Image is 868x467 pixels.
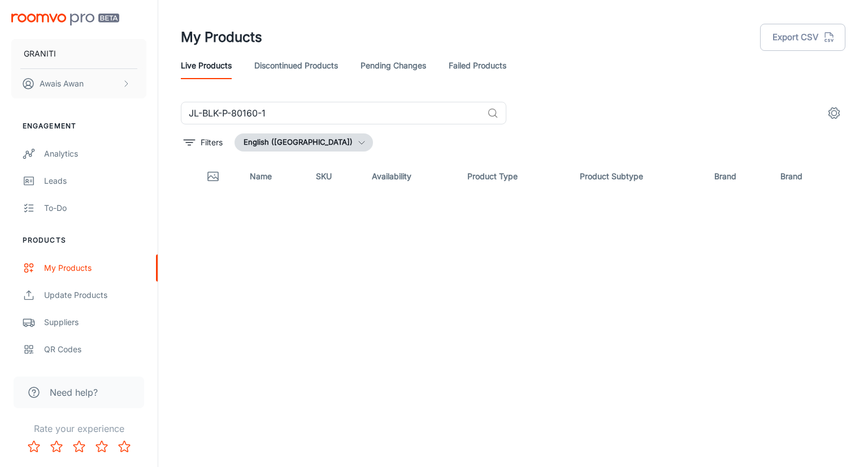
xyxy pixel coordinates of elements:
p: Awais Awan [40,77,84,90]
button: Awais Awan [11,69,146,98]
a: Pending Changes [361,52,426,79]
span: Need help? [50,386,98,399]
img: Roomvo PRO Beta [11,14,119,25]
svg: Thumbnail [206,170,220,183]
button: Rate 4 star [90,435,113,458]
p: Filters [201,136,223,149]
button: Rate 5 star [113,435,136,458]
button: Export CSV [760,24,845,51]
div: Suppliers [44,316,146,328]
th: SKU [307,161,363,192]
div: QR Codes [44,343,146,356]
button: Rate 2 star [45,435,68,458]
p: Rate your experience [9,422,149,435]
div: Leads [44,175,146,187]
th: Product Type [458,161,571,192]
div: Analytics [44,148,146,160]
th: Brand [705,161,771,192]
input: Search [181,102,483,124]
a: Live Products [181,52,232,79]
th: Name [241,161,307,192]
button: settings [823,102,845,124]
p: GRANITI [24,47,56,60]
h1: My Products [181,27,262,47]
button: Rate 1 star [23,435,45,458]
a: Failed Products [449,52,506,79]
button: Rate 3 star [68,435,90,458]
button: GRANITI [11,39,146,68]
th: Availability [363,161,458,192]
th: Product Subtype [571,161,705,192]
div: To-do [44,202,146,214]
div: My Products [44,262,146,274]
button: filter [181,133,225,152]
button: English ([GEOGRAPHIC_DATA]) [235,133,373,152]
a: Discontinued Products [254,52,338,79]
div: Update Products [44,289,146,301]
th: Brand [771,161,845,192]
